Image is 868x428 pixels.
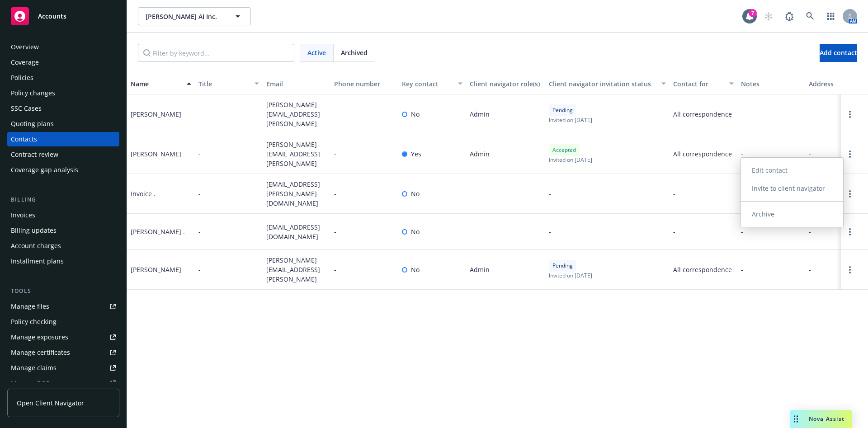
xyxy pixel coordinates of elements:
[411,265,420,274] span: No
[741,227,743,236] span: -
[780,7,798,25] a: Report a Bug
[470,149,490,159] span: Admin
[334,149,336,159] span: -
[820,48,857,57] span: Add contact
[11,40,39,54] div: Overview
[11,361,57,375] div: Manage claims
[398,73,466,94] button: Key contact
[737,73,805,94] button: Notes
[741,205,843,223] a: Archive
[741,161,843,179] a: Edit contact
[334,79,395,89] div: Phone number
[11,163,78,177] div: Coverage gap analysis
[7,40,119,54] a: Overview
[549,189,551,198] span: -
[844,149,855,160] a: Open options
[741,79,802,89] div: Notes
[11,86,55,100] div: Policy changes
[7,195,119,204] div: Billing
[844,109,855,120] a: Open options
[11,315,57,329] div: Policy checking
[341,48,368,57] span: Archived
[844,226,855,237] a: Open options
[545,73,670,94] button: Client navigator invitation status
[198,149,201,159] span: -
[809,265,811,274] span: -
[7,330,119,344] a: Manage exposures
[470,79,542,89] div: Client navigator role(s)
[17,398,84,408] span: Open Client Navigator
[266,179,327,208] span: [EMAIL_ADDRESS][PERSON_NAME][DOMAIN_NAME]
[11,345,70,360] div: Manage certificates
[11,117,54,131] div: Quoting plans
[411,109,420,119] span: No
[11,223,57,238] div: Billing updates
[549,272,592,279] span: Invited on [DATE]
[801,7,819,25] a: Search
[673,79,724,89] div: Contact for
[7,163,119,177] a: Coverage gap analysis
[198,109,201,119] span: -
[809,227,811,236] span: -
[822,7,840,25] a: Switch app
[266,140,327,168] span: [PERSON_NAME][EMAIL_ADDRESS][PERSON_NAME]
[11,71,33,85] div: Policies
[741,149,743,159] span: -
[131,109,181,119] div: [PERSON_NAME]
[673,149,734,159] span: All correspondence
[411,227,420,236] span: No
[411,149,421,159] span: Yes
[7,315,119,329] a: Policy checking
[131,189,156,198] div: Invoice .
[11,101,42,116] div: SSC Cases
[673,109,734,119] span: All correspondence
[466,73,545,94] button: Client navigator role(s)
[11,55,39,70] div: Coverage
[741,265,743,274] span: -
[7,299,119,314] a: Manage files
[334,189,336,198] span: -
[7,86,119,100] a: Policy changes
[673,189,675,198] span: -
[809,149,811,159] span: -
[809,109,811,119] span: -
[844,188,855,199] a: Open options
[127,73,195,94] button: Name
[7,117,119,131] a: Quoting plans
[7,376,119,390] a: Manage BORs
[549,227,551,236] span: -
[11,254,64,268] div: Installment plans
[759,7,778,25] a: Start snowing
[38,13,66,20] span: Accounts
[790,410,852,428] button: Nova Assist
[7,361,119,375] a: Manage claims
[402,79,453,89] div: Key contact
[266,222,327,241] span: [EMAIL_ADDRESS][DOMAIN_NAME]
[7,287,119,296] div: Tools
[552,146,576,154] span: Accepted
[790,410,802,428] div: Drag to move
[7,147,119,162] a: Contract review
[470,109,490,119] span: Admin
[549,156,592,164] span: Invited on [DATE]
[11,330,68,344] div: Manage exposures
[11,147,58,162] div: Contract review
[138,44,294,62] input: Filter by keyword...
[820,44,857,62] button: Add contact
[11,208,35,222] div: Invoices
[7,4,119,29] a: Accounts
[307,48,326,57] span: Active
[552,106,573,114] span: Pending
[11,376,53,390] div: Manage BORs
[7,208,119,222] a: Invoices
[11,299,49,314] div: Manage files
[11,239,61,253] div: Account charges
[7,101,119,116] a: SSC Cases
[673,227,675,236] span: -
[198,189,201,198] span: -
[131,149,181,159] div: [PERSON_NAME]
[7,71,119,85] a: Policies
[330,73,398,94] button: Phone number
[138,7,251,25] button: [PERSON_NAME] AI Inc.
